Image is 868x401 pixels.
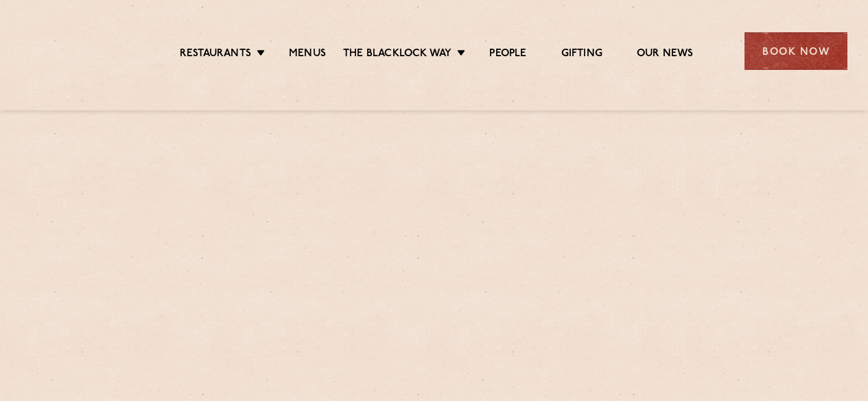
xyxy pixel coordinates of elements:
a: The Blacklock Way [343,47,451,62]
a: Gifting [561,47,602,62]
img: svg%3E [21,13,135,90]
a: Restaurants [180,47,251,62]
a: Our News [637,47,694,62]
a: Menus [289,47,326,62]
div: Book Now [744,32,847,70]
a: People [489,47,526,62]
